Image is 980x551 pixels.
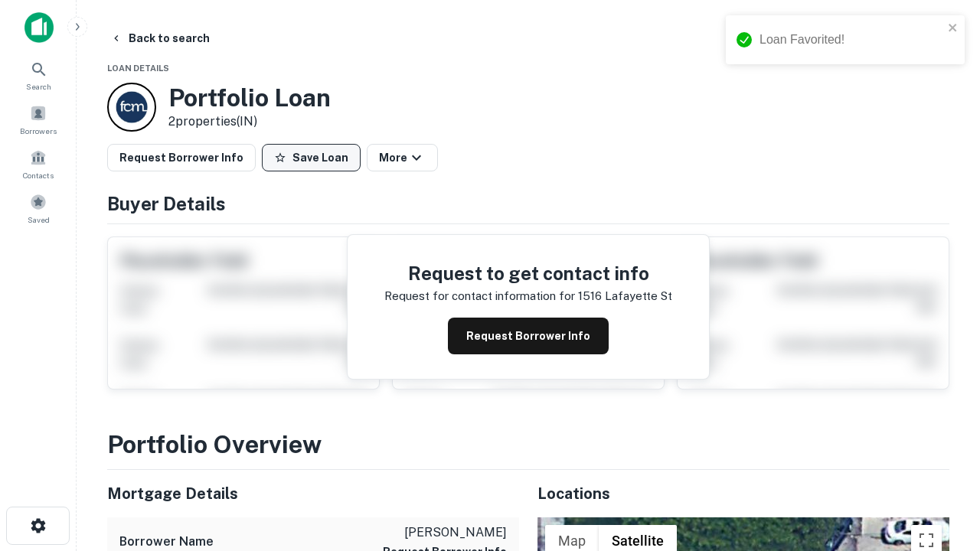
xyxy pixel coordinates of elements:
[104,24,216,52] button: Back to search
[28,214,50,226] span: Saved
[107,144,256,171] button: Request Borrower Info
[262,144,361,171] button: Save Loan
[24,12,54,43] img: capitalize-icon.png
[383,523,507,542] p: [PERSON_NAME]
[107,190,949,217] h4: Buyer Details
[107,482,519,505] h5: Mortgage Details
[5,187,72,229] a: Saved
[903,380,980,453] iframe: Chat Widget
[578,287,672,305] p: 1516 lafayette st
[5,143,72,184] a: Contacts
[948,21,959,36] button: close
[384,287,575,305] p: Request for contact information for
[119,533,214,551] h6: Borrower Name
[20,125,57,137] span: Borrowers
[367,144,438,171] button: More
[107,64,169,73] span: Loan Details
[448,318,609,354] button: Request Borrower Info
[384,259,672,287] h4: Request to get contact info
[168,112,331,131] p: 2 properties (IN)
[537,482,949,505] h5: Locations
[26,80,51,93] span: Search
[23,169,54,181] span: Contacts
[107,426,949,463] h3: Portfolio Overview
[168,83,331,112] h3: Portfolio Loan
[5,99,72,140] a: Borrowers
[5,54,72,96] a: Search
[759,31,943,49] div: Loan Favorited!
